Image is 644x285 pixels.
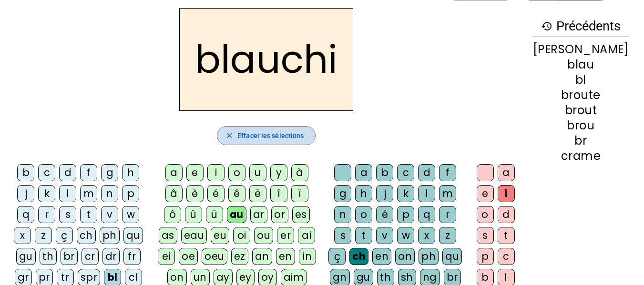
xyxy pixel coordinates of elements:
[17,185,34,202] div: j
[237,130,304,141] span: Effacer les sélections
[14,227,31,244] div: x
[291,185,308,202] div: ï
[38,164,55,181] div: c
[533,16,629,37] h3: Précédents
[40,248,57,265] div: th
[123,248,141,265] div: fr
[159,227,177,244] div: as
[533,44,629,55] div: [PERSON_NAME]
[498,227,515,244] div: t
[349,248,368,265] div: ch
[186,185,204,202] div: è
[334,185,351,202] div: g
[254,227,273,244] div: ou
[249,164,266,181] div: u
[397,185,414,202] div: k
[102,248,120,265] div: dr
[38,185,55,202] div: k
[270,185,287,202] div: î
[165,164,183,181] div: a
[397,206,414,223] div: p
[541,20,552,32] mat-icon: history
[186,164,204,181] div: e
[372,248,391,265] div: en
[158,248,175,265] div: ei
[122,206,139,223] div: w
[165,185,183,202] div: â
[16,248,36,265] div: gu
[376,164,393,181] div: b
[477,185,494,202] div: e
[38,206,55,223] div: r
[477,227,494,244] div: s
[376,185,393,202] div: j
[498,164,515,181] div: a
[250,206,267,223] div: ar
[101,206,118,223] div: v
[207,185,225,202] div: é
[439,164,456,181] div: f
[334,227,351,244] div: s
[35,227,52,244] div: z
[227,206,246,223] div: au
[61,248,78,265] div: br
[122,185,139,202] div: p
[82,248,99,265] div: cr
[80,164,97,181] div: f
[17,164,34,181] div: b
[439,227,456,244] div: z
[376,206,393,223] div: é
[276,248,295,265] div: en
[418,164,435,181] div: d
[271,206,288,223] div: or
[77,227,96,244] div: ch
[439,185,456,202] div: m
[17,206,34,223] div: q
[533,89,629,101] div: broute
[202,248,227,265] div: oeu
[442,248,462,265] div: qu
[298,227,315,244] div: ai
[228,185,245,202] div: ê
[211,227,229,244] div: eu
[418,206,435,223] div: q
[181,227,207,244] div: eau
[328,248,346,265] div: ç
[233,227,250,244] div: oi
[291,164,308,181] div: à
[252,248,272,265] div: an
[277,227,294,244] div: er
[355,206,372,223] div: o
[299,248,316,265] div: in
[419,248,439,265] div: ph
[206,206,223,223] div: ü
[270,164,287,181] div: y
[477,206,494,223] div: o
[101,185,118,202] div: n
[498,185,515,202] div: i
[123,227,143,244] div: qu
[59,206,76,223] div: s
[56,227,73,244] div: ç
[498,206,515,223] div: d
[179,8,353,111] h2: blauchi
[59,164,76,181] div: d
[80,206,97,223] div: t
[418,227,435,244] div: x
[355,185,372,202] div: h
[397,227,414,244] div: w
[477,248,494,265] div: p
[397,164,414,181] div: c
[164,206,181,223] div: ô
[533,120,629,131] div: brou
[439,206,456,223] div: r
[533,135,629,147] div: br
[185,206,202,223] div: û
[59,185,76,202] div: l
[100,227,120,244] div: ph
[249,185,266,202] div: ë
[179,248,198,265] div: oe
[101,164,118,181] div: g
[80,185,97,202] div: m
[217,126,316,145] button: Effacer les sélections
